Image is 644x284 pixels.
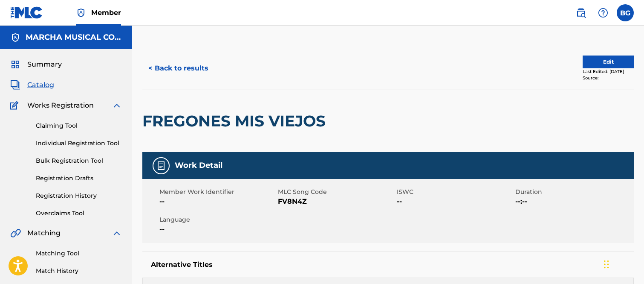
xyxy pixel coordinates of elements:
[91,8,121,18] span: Member
[576,8,586,18] img: search
[76,8,86,18] img: Top Rightsholder
[10,228,21,238] img: Matching
[10,80,54,90] a: CatalogCatalog
[142,58,214,79] button: < Back to results
[27,228,61,238] span: Matching
[36,156,122,165] a: Bulk Registration Tool
[598,8,608,18] img: help
[112,228,122,238] img: expand
[617,4,634,21] div: User Menu
[583,75,634,81] div: Source:
[156,161,166,171] img: Work Detail
[112,100,122,111] img: expand
[10,32,20,43] img: Accounts
[601,243,644,284] iframe: Chat Widget
[159,215,276,224] span: Language
[583,68,634,75] div: Last Edited: [DATE]
[10,59,20,70] img: Summary
[278,187,394,196] span: MLC Song Code
[515,187,632,196] span: Duration
[397,196,513,207] span: --
[572,4,589,21] a: Public Search
[36,174,122,183] a: Registration Drafts
[151,261,625,269] h5: Alternative Titles
[27,59,62,70] span: Summary
[10,59,62,70] a: SummarySummary
[36,191,122,200] a: Registration History
[10,80,20,90] img: Catalog
[397,187,513,196] span: ISWC
[278,196,394,207] span: FV8N4Z
[27,100,94,111] span: Works Registration
[36,121,122,130] a: Claiming Tool
[159,187,276,196] span: Member Work Identifier
[620,172,644,241] iframe: Resource Center
[10,6,43,19] img: MLC Logo
[36,209,122,218] a: Overclaims Tool
[515,196,632,207] span: --:--
[159,196,276,207] span: --
[604,252,609,277] div: Arrastrar
[142,111,330,131] h2: FREGONES MIS VIEJOS
[26,32,122,42] h5: MARCHA MUSICAL CORP.
[595,4,612,21] div: Help
[36,139,122,148] a: Individual Registration Tool
[583,56,634,68] button: Edit
[601,243,644,284] div: Widget de chat
[36,266,122,275] a: Match History
[27,80,54,90] span: Catalog
[10,100,21,111] img: Works Registration
[175,161,222,170] h5: Work Detail
[36,249,122,258] a: Matching Tool
[159,224,276,234] span: --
